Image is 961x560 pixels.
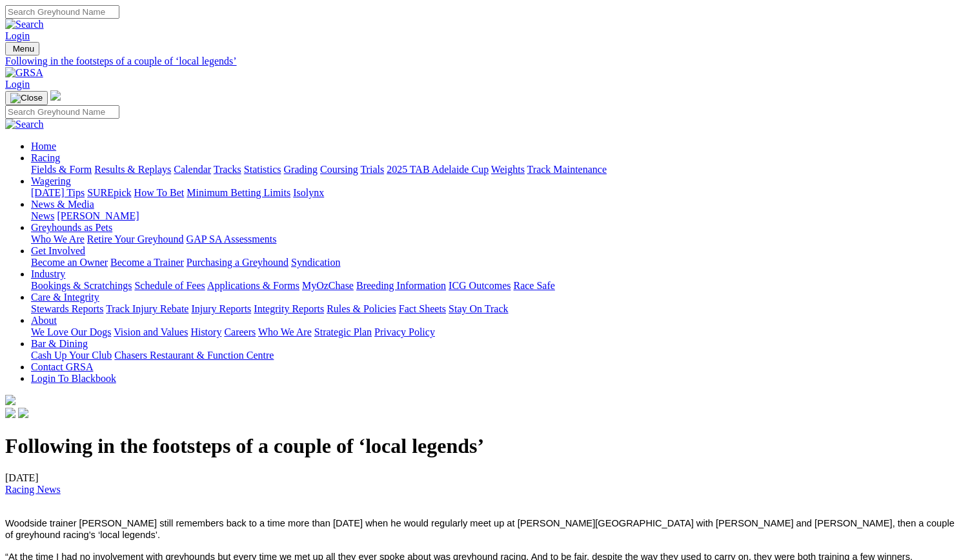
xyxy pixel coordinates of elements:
[244,164,281,175] a: Statistics
[87,234,184,245] a: Retire Your Greyhound
[174,164,211,175] a: Calendar
[114,326,188,337] a: Vision and Values
[31,141,56,152] a: Home
[5,484,61,495] a: Racing News
[31,350,112,361] a: Cash Up Your Club
[207,280,299,291] a: Applications & Forms
[254,303,324,314] a: Integrity Reports
[5,19,44,30] img: Search
[449,280,511,291] a: ICG Outcomes
[13,44,34,54] span: Menu
[31,268,65,279] a: Industry
[258,326,312,337] a: Who We Are
[31,280,132,291] a: Bookings & Scratchings
[31,338,88,349] a: Bar & Dining
[31,164,956,175] div: Racing
[31,361,93,372] a: Contact GRSA
[5,119,44,130] img: Search
[50,90,61,101] img: logo-grsa-white.png
[18,408,28,418] img: twitter.svg
[31,303,103,314] a: Stewards Reports
[106,303,188,314] a: Track Injury Rebate
[187,257,288,268] a: Purchasing a Greyhound
[31,245,85,256] a: Get Involved
[214,164,241,175] a: Tracks
[302,280,354,291] a: MyOzChase
[293,187,324,198] a: Isolynx
[31,187,85,198] a: [DATE] Tips
[134,187,185,198] a: How To Bet
[5,472,61,495] span: [DATE]
[31,257,956,268] div: Get Involved
[31,350,956,361] div: Bar & Dining
[527,164,607,175] a: Track Maintenance
[5,408,15,418] img: facebook.svg
[5,5,119,19] input: Search
[449,303,508,314] a: Stay On Track
[5,67,43,79] img: GRSA
[114,350,274,361] a: Chasers Restaurant & Function Centre
[190,326,221,337] a: History
[31,175,71,186] a: Wagering
[5,518,955,540] span: Woodside trainer [PERSON_NAME] still remembers back to a time more than [DATE] when he would regu...
[31,326,956,338] div: About
[191,303,251,314] a: Injury Reports
[5,434,956,458] h1: Following in the footsteps of a couple of ‘local legends’
[31,210,54,221] a: News
[374,326,435,337] a: Privacy Policy
[291,257,340,268] a: Syndication
[31,222,112,233] a: Greyhounds as Pets
[360,164,384,175] a: Trials
[513,280,554,291] a: Race Safe
[491,164,525,175] a: Weights
[356,280,446,291] a: Breeding Information
[187,234,277,245] a: GAP SA Assessments
[31,210,956,222] div: News & Media
[31,280,956,292] div: Industry
[320,164,358,175] a: Coursing
[31,303,956,315] div: Care & Integrity
[5,30,30,41] a: Login
[57,210,139,221] a: [PERSON_NAME]
[314,326,372,337] a: Strategic Plan
[31,257,108,268] a: Become an Owner
[31,164,92,175] a: Fields & Form
[5,105,119,119] input: Search
[31,152,60,163] a: Racing
[399,303,446,314] a: Fact Sheets
[31,187,956,199] div: Wagering
[31,315,57,326] a: About
[87,187,131,198] a: SUREpick
[5,395,15,405] img: logo-grsa-white.png
[94,164,171,175] a: Results & Replays
[134,280,205,291] a: Schedule of Fees
[387,164,489,175] a: 2025 TAB Adelaide Cup
[5,91,48,105] button: Toggle navigation
[31,292,99,303] a: Care & Integrity
[327,303,396,314] a: Rules & Policies
[31,199,94,210] a: News & Media
[31,373,116,384] a: Login To Blackbook
[10,93,43,103] img: Close
[284,164,318,175] a: Grading
[224,326,256,337] a: Careers
[187,187,290,198] a: Minimum Betting Limits
[110,257,184,268] a: Become a Trainer
[5,42,39,55] button: Toggle navigation
[31,234,956,245] div: Greyhounds as Pets
[31,234,85,245] a: Who We Are
[31,326,111,337] a: We Love Our Dogs
[5,79,30,90] a: Login
[5,55,956,67] a: Following in the footsteps of a couple of ‘local legends’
